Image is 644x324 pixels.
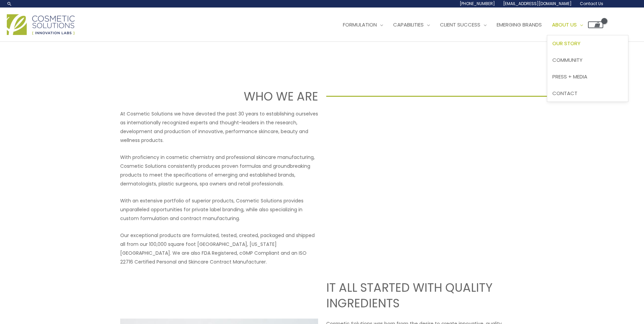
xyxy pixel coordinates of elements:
[552,73,587,80] span: Press + Media
[547,35,628,52] a: Our Story
[547,15,588,35] a: About Us
[393,21,424,28] span: Capabilities
[326,280,524,311] h2: IT ALL STARTED WITH QUALITY INGREDIENTS
[120,109,318,145] p: At Cosmetic Solutions we have devoted the past 30 years to establishing ourselves as internationa...
[120,231,318,266] p: Our exceptional products are formulated, tested, created, packaged and shipped all from our 100,0...
[580,1,603,6] span: Contact Us
[333,15,603,35] nav: Site Navigation
[388,15,435,35] a: Capabilities
[460,1,495,6] span: [PHONE_NUMBER]
[552,21,577,28] span: About Us
[7,14,75,35] img: Cosmetic Solutions Logo
[42,88,318,105] h1: WHO WE ARE
[343,21,377,28] span: Formulation
[7,1,12,6] a: Search icon link
[552,56,583,64] span: Community
[588,21,603,28] a: View Shopping Cart, empty
[547,85,628,102] a: Contact
[120,153,318,188] p: With proficiency in cosmetic chemistry and professional skincare manufacturing, Cosmetic Solution...
[326,109,524,221] iframe: Get to know Cosmetic Solutions Private Label Skin Care
[338,15,388,35] a: Formulation
[552,90,577,97] span: Contact
[547,68,628,85] a: Press + Media
[492,15,547,35] a: Emerging Brands
[120,196,318,223] p: With an extensive portfolio of superior products, Cosmetic Solutions provides unparalleled opport...
[497,21,542,28] span: Emerging Brands
[547,52,628,69] a: Community
[552,40,581,47] span: Our Story
[435,15,492,35] a: Client Success
[440,21,480,28] span: Client Success
[503,1,572,6] span: [EMAIL_ADDRESS][DOMAIN_NAME]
